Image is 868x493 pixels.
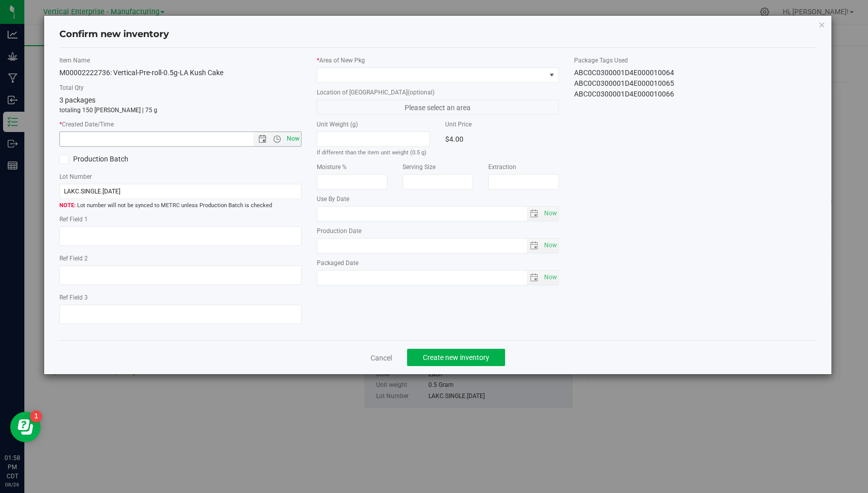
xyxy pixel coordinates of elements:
label: Unit Weight (g) [317,120,430,129]
label: Packaged Date [317,258,559,268]
label: Moisture % [317,162,387,172]
label: Package Tags Used [574,56,816,65]
span: Set Current date [542,270,559,285]
span: select [542,239,558,253]
label: Created Date/Time [59,120,302,129]
iframe: Resource center [10,412,41,442]
div: ABC0C0300001D4E000010065 [574,78,816,89]
span: select [542,271,558,285]
label: Extraction [488,162,559,172]
span: Open the date view [254,135,271,143]
label: Unit Price [445,120,558,129]
div: ABC0C0300001D4E000010066 [574,89,816,100]
label: Serving Size [403,162,473,172]
span: Create new inventory [423,353,489,361]
label: Lot Number [59,172,302,181]
div: M00002222736: Vertical-Pre-roll-0.5g-LA Kush Cake [59,68,302,78]
label: Item Name [59,56,302,65]
span: Set Current date [285,132,302,146]
label: Use By Date [317,194,559,204]
button: Create new inventory [407,349,505,366]
iframe: Resource center unread badge [30,410,42,422]
span: select [542,207,558,221]
label: Ref Field 3 [59,293,302,302]
span: select [527,271,542,285]
label: Production Batch [59,154,173,165]
div: ABC0C0300001D4E000010064 [574,68,816,78]
span: Lot number will not be synced to METRC unless Production Batch is checked [59,202,302,210]
label: Ref Field 2 [59,254,302,263]
label: Total Qty [59,83,302,92]
p: totaling 150 [PERSON_NAME] | 75 g [59,106,302,115]
label: Production Date [317,226,559,236]
label: Area of New Pkg [317,56,559,65]
span: Open the time view [269,135,286,143]
span: select [527,207,542,221]
a: Cancel [371,353,392,363]
span: Set Current date [542,206,559,221]
label: Location of [GEOGRAPHIC_DATA] [317,88,559,97]
span: Set Current date [542,238,559,253]
span: Please select an area [317,100,559,115]
small: If different than the item unit weight (0.5 g) [317,149,426,156]
h4: Confirm new inventory [59,28,169,41]
label: Ref Field 1 [59,215,302,224]
span: select [527,239,542,253]
span: (optional) [408,89,435,96]
div: $4.00 [445,132,558,147]
span: 3 packages [59,96,95,104]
